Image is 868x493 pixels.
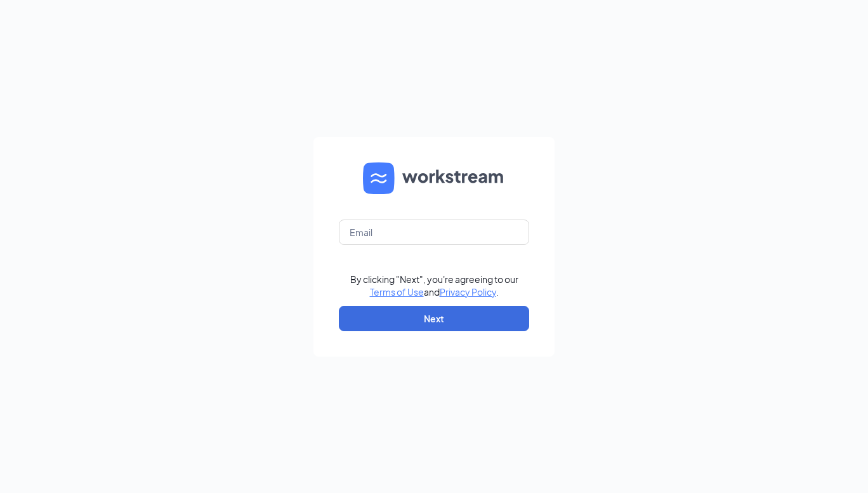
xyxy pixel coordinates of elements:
[339,220,529,245] input: Email
[339,306,529,331] button: Next
[363,162,505,194] img: WS logo and Workstream text
[440,286,496,298] a: Privacy Policy
[370,286,424,298] a: Terms of Use
[350,273,518,298] div: By clicking "Next", you're agreeing to our and .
